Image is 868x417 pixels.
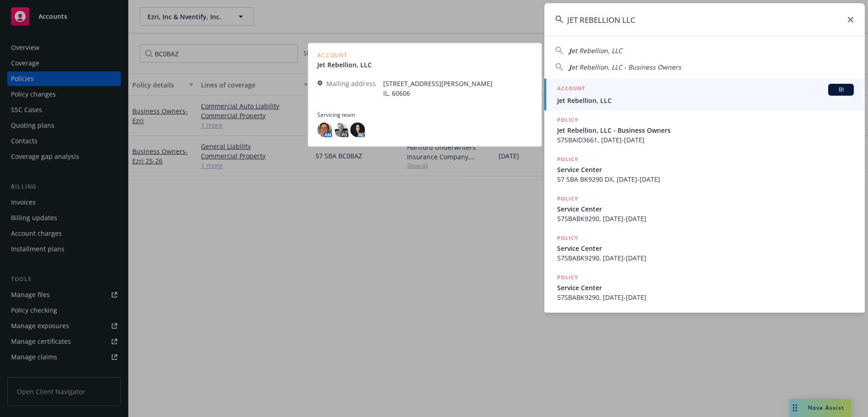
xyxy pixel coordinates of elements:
input: Search... [544,3,865,36]
span: J [569,63,571,71]
span: Jet Rebellion, LLC [557,96,854,105]
h5: ACCOUNT [557,84,585,95]
a: POLICYService Center57SBABK9290, [DATE]-[DATE] [544,268,865,307]
span: Service Center [557,244,854,253]
h5: POLICY [557,273,578,282]
a: POLICYJet Rebellion, LLC - Business Owners57SBAID3661, [DATE]-[DATE] [544,110,865,150]
h5: POLICY [557,233,578,243]
a: POLICYService Center57SBABK9290, [DATE]-[DATE] [544,189,865,228]
a: ACCOUNTBIJet Rebellion, LLC [544,79,865,110]
span: 57 SBA BK9290 DX, [DATE]-[DATE] [557,174,854,184]
h5: POLICY [557,155,578,164]
span: 57SBABK9290, [DATE]-[DATE] [557,292,854,302]
a: POLICYService Center57SBABK9290, [DATE]-[DATE] [544,228,865,268]
h5: POLICY [557,115,578,125]
span: Service Center [557,165,854,174]
span: et Rebellion, LLC - Business Owners [571,63,681,71]
a: POLICYService Center57 SBA BK9290 DX, [DATE]-[DATE] [544,150,865,189]
span: BI [832,86,850,94]
span: 57SBAID3661, [DATE]-[DATE] [557,135,854,145]
span: 57SBABK9290, [DATE]-[DATE] [557,253,854,263]
span: J [569,46,571,55]
span: 57SBABK9290, [DATE]-[DATE] [557,214,854,223]
span: Jet Rebellion, LLC - Business Owners [557,125,854,135]
h5: POLICY [557,194,578,203]
span: et Rebellion, LLC [571,46,622,55]
span: Service Center [557,283,854,292]
span: Service Center [557,204,854,214]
